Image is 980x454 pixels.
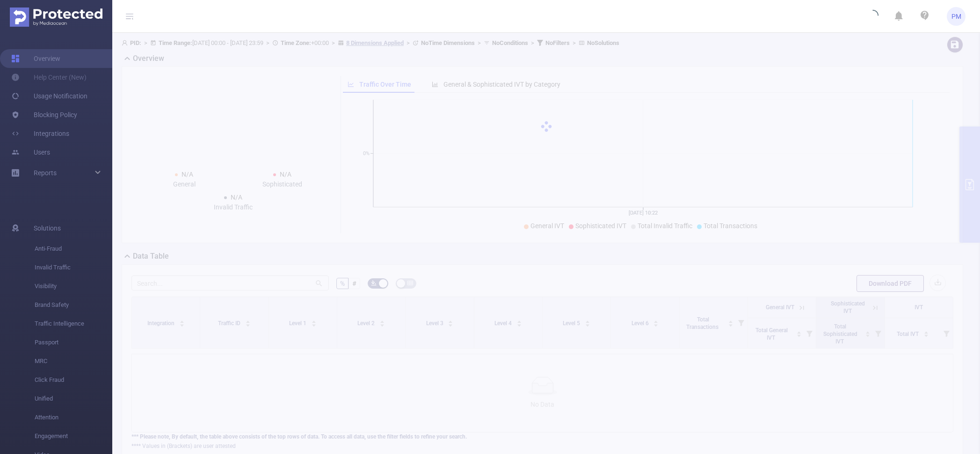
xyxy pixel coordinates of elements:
span: Unified [35,389,112,408]
a: Overview [11,49,60,68]
span: Reports [34,169,57,177]
a: Blocking Policy [11,105,77,124]
img: Protected Media [10,7,102,27]
span: Passport [35,333,112,352]
a: Reports [34,164,57,182]
span: Invalid Traffic [35,258,112,277]
a: Users [11,143,50,162]
i: icon: loading [867,10,878,23]
span: MRC [35,352,112,371]
span: PM [951,7,961,26]
span: Solutions [34,219,61,238]
a: Integrations [11,124,69,143]
span: Anti-Fraud [35,239,112,258]
span: Attention [35,408,112,427]
a: Usage Notification [11,87,87,105]
span: Engagement [35,427,112,446]
span: Visibility [35,277,112,296]
span: Click Fraud [35,371,112,389]
span: Traffic Intelligence [35,314,112,333]
span: Brand Safety [35,296,112,314]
